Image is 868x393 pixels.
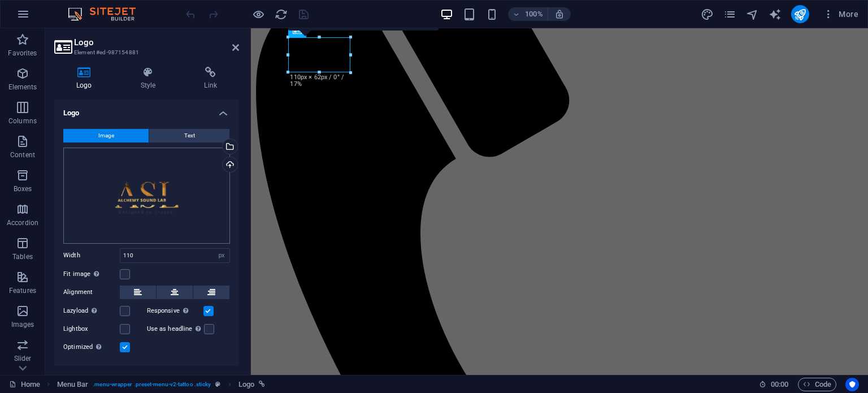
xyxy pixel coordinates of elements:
[779,380,780,388] span: :
[63,286,120,299] label: Alignment
[57,378,266,391] nav: breadcrumb
[274,7,288,21] button: reload
[63,322,120,336] label: Lightbox
[63,304,120,318] label: Lazyload
[63,129,149,142] button: Image
[54,100,239,120] h4: Logo
[845,378,859,391] button: Usercentrics
[119,67,183,90] h4: Style
[74,37,239,47] h2: Logo
[12,252,33,261] p: Tables
[803,378,831,391] span: Code
[759,378,789,391] h6: Session time
[65,7,150,21] img: Editor Logo
[791,5,809,23] button: publish
[259,381,265,387] i: This element is linked
[7,218,38,227] p: Accordion
[54,67,119,90] h4: Logo
[63,252,120,258] label: Width
[793,8,806,21] i: Publish
[818,5,863,23] button: More
[63,148,230,244] div: Logo-removebg-preview-Z1czI_BwRy20kwMrE8G6_Q.png
[771,378,788,391] span: 00 00
[701,7,714,21] button: design
[14,354,32,363] p: Slider
[769,8,782,21] i: AI Writer
[8,83,37,92] p: Elements
[147,322,204,336] label: Use as headline
[723,7,737,21] button: pages
[238,378,254,391] span: Click to select. Double-click to edit
[10,150,35,159] p: Content
[746,7,759,21] button: navigator
[769,7,782,21] button: text_generator
[9,286,36,295] p: Features
[98,129,114,142] span: Image
[63,267,120,281] label: Fit image
[701,8,714,21] i: Design (Ctrl+Alt+Y)
[8,49,37,58] p: Favorites
[63,340,120,354] label: Optimized
[182,67,239,90] h4: Link
[184,129,195,142] span: Text
[11,320,34,329] p: Images
[93,378,211,391] span: . menu-wrapper .preset-menu-v2-tattoo .sticky
[508,7,548,21] button: 100%
[798,378,836,391] button: Code
[57,378,89,391] span: Click to select. Double-click to edit
[525,7,543,21] h6: 100%
[723,8,736,21] i: Pages (Ctrl+Alt+S)
[823,8,858,20] span: More
[149,129,229,142] button: Text
[54,363,239,390] h4: Text
[215,381,220,387] i: This element is a customizable preset
[554,9,565,19] i: On resize automatically adjust zoom level to fit chosen device.
[147,304,203,318] label: Responsive
[14,184,32,193] p: Boxes
[8,116,37,126] p: Columns
[275,8,288,21] i: Reload page
[74,47,216,58] h3: Element #ed-987154881
[9,378,40,391] a: Click to cancel selection. Double-click to open Pages
[251,7,265,21] button: Click here to leave preview mode and continue editing
[746,8,759,21] i: Navigator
